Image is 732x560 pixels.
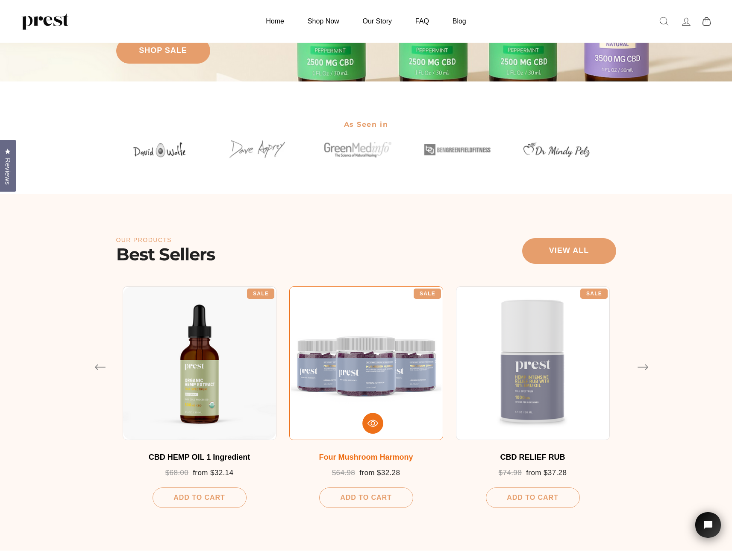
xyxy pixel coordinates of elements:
span: Add To Cart [507,494,558,501]
div: Four Mushroom Harmony [298,453,435,462]
a: shop sale [116,38,210,64]
h2: Best Sellers [116,244,215,265]
p: Our Products [116,236,215,244]
div: from $32.14 [131,469,268,478]
div: Sale [247,289,274,299]
span: Add To Cart [173,494,225,501]
span: Reviews [2,158,13,185]
div: CBD HEMP OIL 1 Ingredient [131,453,268,462]
span: $74.98 [499,469,522,477]
div: from $37.28 [464,469,601,478]
a: FAQ [405,13,440,29]
a: Shop Now [297,13,350,29]
a: CBD HEMP OIL 1 Ingredient $68.00 from $32.14 Add To Cart [123,286,276,507]
div: Sale [580,289,608,299]
span: Add To Cart [340,494,391,501]
div: from $32.28 [298,469,435,478]
span: $68.00 [165,469,188,477]
span: $64.98 [332,469,355,477]
h2: As Seen in [116,114,616,135]
div: CBD RELIEF RUB [464,453,601,462]
img: PREST ORGANICS [21,13,68,30]
ul: Primary [255,13,476,29]
a: View all [522,238,616,264]
a: Our Story [352,13,403,29]
a: Home [255,13,295,29]
a: Blog [442,13,477,29]
iframe: Tidio Chat [684,500,732,560]
a: Four Mushroom Harmony $64.98 from $32.28 Add To Cart [289,286,443,507]
div: Sale [414,289,441,299]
